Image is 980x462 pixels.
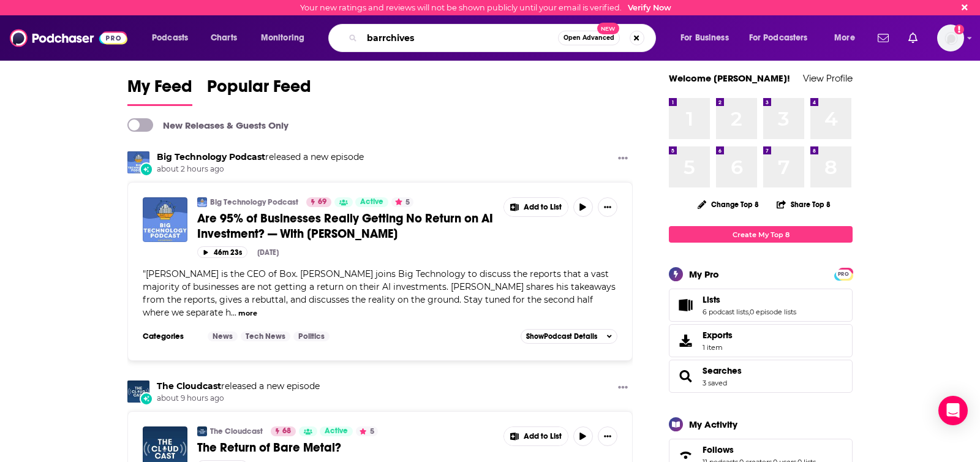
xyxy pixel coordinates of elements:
[903,28,922,48] a: Show notifications dropdown
[318,196,326,208] span: 69
[689,268,719,280] div: My Pro
[598,197,617,217] button: Show More Button
[143,197,187,242] img: Are 95% of Businesses Really Getting No Return on AI Investment? — With Aaron Levie
[954,25,964,34] svg: Email not verified
[197,211,495,241] a: Are 95% of Businesses Really Getting No Return on AI Investment? — With [PERSON_NAME]
[703,379,727,387] a: 3 saved
[937,25,964,51] button: Show profile menu
[271,426,296,436] a: 68
[257,248,279,257] div: [DATE]
[776,192,831,216] button: Share Top 8
[521,329,617,344] button: ShowPodcast Details
[504,198,568,216] button: Show More Button
[741,28,826,48] button: open menu
[873,28,894,48] a: Show notifications dropdown
[703,365,742,376] a: Searches
[241,331,290,341] a: Tech News
[669,360,853,393] span: Searches
[127,118,288,132] a: New Releases & Guests Only
[157,164,364,175] span: about 2 hours ago
[208,331,238,341] a: News
[356,426,378,436] button: 5
[703,444,734,455] span: Follows
[826,28,870,48] button: open menu
[597,23,619,34] span: New
[749,29,808,47] span: For Podcasters
[207,76,311,104] span: Popular Feed
[355,197,388,207] a: Active
[703,308,748,316] a: 6 podcast lists
[143,28,204,48] button: open menu
[157,381,320,392] h3: released a new episode
[143,268,616,318] span: "
[340,24,668,52] div: Search podcasts, credits, & more...
[563,35,614,41] span: Open Advanced
[834,29,855,47] span: More
[703,330,733,341] span: Exports
[526,332,597,341] span: Show Podcast Details
[10,26,127,50] a: Podchaser - Follow, Share and Rate Podcasts
[157,151,265,162] a: Big Technology Podcast
[703,343,733,352] span: 1 item
[558,31,620,45] button: Open AdvancedNew
[750,308,796,316] a: 0 episode lists
[524,203,562,212] span: Add to List
[203,28,244,48] a: Charts
[680,29,729,47] span: For Business
[143,331,198,341] h3: Categories
[282,425,291,437] span: 68
[306,197,331,207] a: 69
[127,381,149,403] img: The Cloudcast
[690,197,766,212] button: Change Top 8
[197,426,207,436] img: The Cloudcast
[127,151,149,173] img: Big Technology Podcast
[252,28,320,48] button: open menu
[689,418,737,430] div: My Activity
[836,269,851,278] a: PRO
[703,294,720,305] span: Lists
[598,426,617,446] button: Show More Button
[231,307,236,318] span: ...
[197,440,341,455] span: The Return of Bare Metal?
[504,427,568,445] button: Show More Button
[197,197,207,207] img: Big Technology Podcast
[391,197,413,207] button: 5
[143,268,616,318] span: [PERSON_NAME] is the CEO of Box. [PERSON_NAME] joins Big Technology to discuss the reports that a...
[703,294,796,305] a: Lists
[937,25,964,51] img: User Profile
[669,226,853,243] a: Create My Top 8
[673,297,698,314] a: Lists
[362,28,558,48] input: Search podcasts, credits, & more...
[210,426,263,436] a: The Cloudcast
[360,196,383,208] span: Active
[197,246,247,258] button: 46m 23s
[293,331,330,341] a: Politics
[210,197,298,207] a: Big Technology Podcast
[320,426,353,436] a: Active
[937,25,964,51] span: Logged in as DanHaggerty
[613,151,633,167] button: Show More Button
[157,381,221,392] a: The Cloudcast
[325,425,348,437] span: Active
[703,444,816,455] a: Follows
[672,28,744,48] button: open menu
[803,72,853,84] a: View Profile
[197,211,493,241] span: Are 95% of Businesses Really Getting No Return on AI Investment? — With [PERSON_NAME]
[261,29,304,47] span: Monitoring
[127,76,192,104] span: My Feed
[938,396,968,425] div: Open Intercom Messenger
[669,324,853,357] a: Exports
[300,3,671,12] div: Your new ratings and reviews will not be shown publicly until your email is verified.
[197,440,495,455] a: The Return of Bare Metal?
[157,393,320,404] span: about 9 hours ago
[207,76,311,106] a: Popular Feed
[157,151,364,163] h3: released a new episode
[673,332,698,349] span: Exports
[836,270,851,279] span: PRO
